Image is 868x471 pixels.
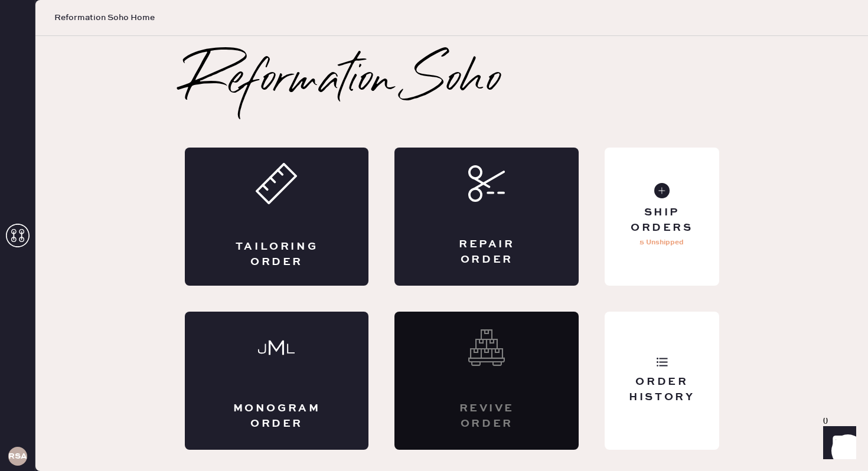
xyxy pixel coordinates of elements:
[394,312,579,450] div: Interested? Contact us at care@hemster.co
[8,452,27,460] h3: RSA
[442,237,531,267] div: Repair Order
[614,205,709,235] div: Ship Orders
[232,401,322,431] div: Monogram Order
[232,240,322,269] div: Tailoring Order
[639,235,684,250] p: 5 Unshipped
[614,375,709,404] div: Order History
[54,12,155,24] span: Reformation Soho Home
[442,401,531,431] div: Revive order
[185,58,502,105] h2: Reformation Soho
[812,418,863,469] iframe: Front Chat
